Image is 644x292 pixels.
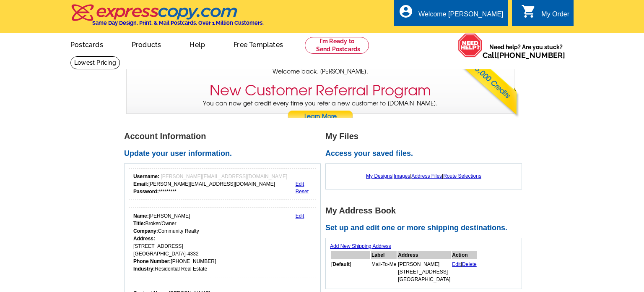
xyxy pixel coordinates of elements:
td: Mail-To-Me [371,260,397,284]
h1: My Files [325,132,527,141]
a: Products [118,34,175,54]
div: Your login information. [129,168,316,200]
p: You can now get credit every time you refer a new customer to [DOMAIN_NAME]. [127,99,514,123]
strong: Phone Number: [133,258,171,264]
a: shopping_cart My Order [521,9,569,20]
th: Action [452,251,477,259]
a: Delete [462,261,477,267]
td: [ ] [331,260,370,284]
span: [PERSON_NAME][EMAIL_ADDRESS][DOMAIN_NAME] [161,174,287,179]
a: Add New Shipping Address [330,243,391,249]
a: Route Selections [443,173,481,179]
div: Welcome [PERSON_NAME] [418,11,503,22]
div: Your personal details. [129,208,316,277]
a: Reset [296,189,309,195]
a: Edit [296,213,304,219]
div: [PERSON_NAME][EMAIL_ADDRESS][DOMAIN_NAME] ********* [133,173,287,195]
span: Welcome back, [PERSON_NAME]. [273,67,368,76]
td: [PERSON_NAME] [STREET_ADDRESS] [GEOGRAPHIC_DATA] [397,260,451,284]
td: | [452,260,477,284]
th: Label [371,251,397,259]
a: Free Templates [220,34,296,54]
a: Learn More [287,110,353,123]
strong: Email: [133,181,148,187]
h4: Same Day Design, Print, & Mail Postcards. Over 1 Million Customers. [92,20,264,26]
th: Address [397,251,451,259]
strong: Title: [133,221,145,226]
strong: Name: [133,213,149,219]
div: | | | [330,168,517,184]
div: [PERSON_NAME] Broker/Owner Community Realty [STREET_ADDRESS] [GEOGRAPHIC_DATA]-4332 [PHONE_NUMBER... [133,212,216,273]
b: Default [332,261,350,267]
img: help [458,33,483,58]
a: Images [394,173,410,179]
a: Edit [452,261,461,267]
h1: Account Information [124,132,325,141]
span: Call [483,51,565,60]
h2: Access your saved files. [325,149,527,158]
h3: New Customer Referral Program [210,82,431,99]
i: account_circle [398,4,413,19]
a: Same Day Design, Print, & Mail Postcards. Over 1 Million Customers. [70,10,264,26]
a: Postcards [57,34,117,54]
a: Help [176,34,218,54]
a: [PHONE_NUMBER] [497,51,565,60]
strong: Company: [133,228,158,234]
strong: Password: [133,189,159,195]
h1: My Address Book [325,206,527,215]
h2: Update your user information. [124,149,325,158]
a: My Designs [366,173,392,179]
span: Need help? Are you stuck? [483,43,569,60]
h2: Set up and edit one or more shipping destinations. [325,224,527,233]
div: My Order [541,11,569,22]
strong: Address: [133,236,155,242]
a: Edit [296,181,304,187]
strong: Industry: [133,266,155,272]
strong: Username: [133,174,159,179]
a: Address Files [411,173,442,179]
i: shopping_cart [521,4,536,19]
